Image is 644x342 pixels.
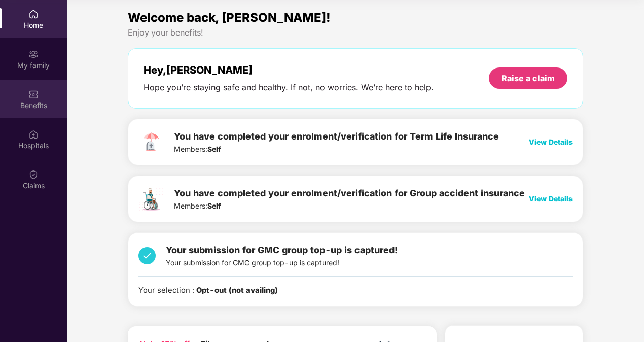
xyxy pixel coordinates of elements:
[166,245,398,255] span: Your submission for GMC group top-up is captured!
[174,188,525,198] span: You have completed your enrolment/verification for Group accident insurance
[529,194,573,203] span: View Details
[28,89,39,99] img: svg+xml;base64,PHN2ZyBpZD0iQmVuZWZpdHMiIHhtbG5zPSJodHRwOi8vd3d3LnczLm9yZy8yMDAwL3N2ZyIgd2lkdGg9Ij...
[207,201,221,210] b: Self
[128,10,331,25] span: Welcome back, [PERSON_NAME]!
[138,186,164,212] img: svg+xml;base64,PHN2ZyB4bWxucz0iaHR0cDovL3d3dy53My5vcmcvMjAwMC9zdmciIHdpZHRoPSIxMzIuNzYzIiBoZWlnaH...
[174,129,499,155] div: Members:
[128,27,583,38] div: Enjoy your benefits!
[138,243,156,268] img: svg+xml;base64,PHN2ZyB4bWxucz0iaHR0cDovL3d3dy53My5vcmcvMjAwMC9zdmciIHdpZHRoPSIzNCIgaGVpZ2h0PSIzNC...
[138,285,278,296] div: Your selection :
[207,145,221,153] b: Self
[502,73,555,84] div: Raise a claim
[144,64,434,76] div: Hey, [PERSON_NAME]
[28,169,39,180] img: svg+xml;base64,PHN2ZyBpZD0iQ2xhaW0iIHhtbG5zPSJodHRwOi8vd3d3LnczLm9yZy8yMDAwL3N2ZyIgd2lkdGg9IjIwIi...
[28,129,39,140] img: svg+xml;base64,PHN2ZyBpZD0iSG9zcGl0YWxzIiB4bWxucz0iaHR0cDovL3d3dy53My5vcmcvMjAwMC9zdmciIHdpZHRoPS...
[144,82,434,93] div: Hope you’re staying safe and healthy. If not, no worries. We’re here to help.
[174,186,525,212] div: Members:
[166,243,398,268] div: Your submission for GMC group top-up is captured!
[196,286,278,295] b: Opt-out (not availing)
[28,49,39,59] img: svg+xml;base64,PHN2ZyB3aWR0aD0iMjAiIGhlaWdodD0iMjAiIHZpZXdCb3g9IjAgMCAyMCAyMCIgZmlsbD0ibm9uZSIgeG...
[174,131,499,142] span: You have completed your enrolment/verification for Term Life Insurance
[138,129,164,155] img: svg+xml;base64,PHN2ZyB4bWxucz0iaHR0cDovL3d3dy53My5vcmcvMjAwMC9zdmciIHdpZHRoPSI3MiIgaGVpZ2h0PSI3Mi...
[28,9,39,19] img: svg+xml;base64,PHN2ZyBpZD0iSG9tZSIgeG1sbnM9Imh0dHA6Ly93d3cudzMub3JnLzIwMDAvc3ZnIiB3aWR0aD0iMjAiIG...
[529,138,573,146] span: View Details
